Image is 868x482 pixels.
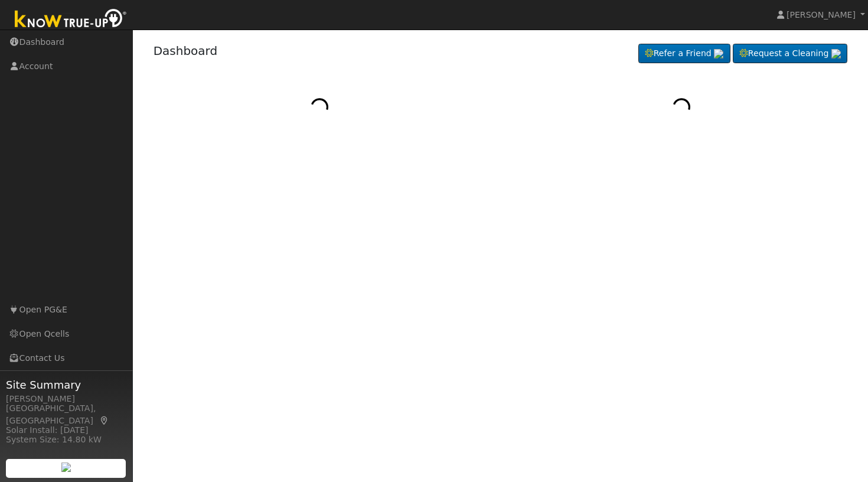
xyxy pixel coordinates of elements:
img: retrieve [831,49,841,58]
a: Refer a Friend [638,44,730,64]
a: Dashboard [154,44,218,58]
div: Solar Install: [DATE] [6,424,126,437]
div: [GEOGRAPHIC_DATA], [GEOGRAPHIC_DATA] [6,402,126,427]
div: System Size: 14.80 kW [6,434,126,446]
span: Site Summary [6,377,126,393]
img: retrieve [714,49,723,58]
a: Request a Cleaning [733,44,847,64]
span: [PERSON_NAME] [787,10,856,19]
div: [PERSON_NAME] [6,393,126,405]
img: Know True-Up [9,6,133,33]
img: retrieve [61,463,71,472]
a: Map [99,416,110,425]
